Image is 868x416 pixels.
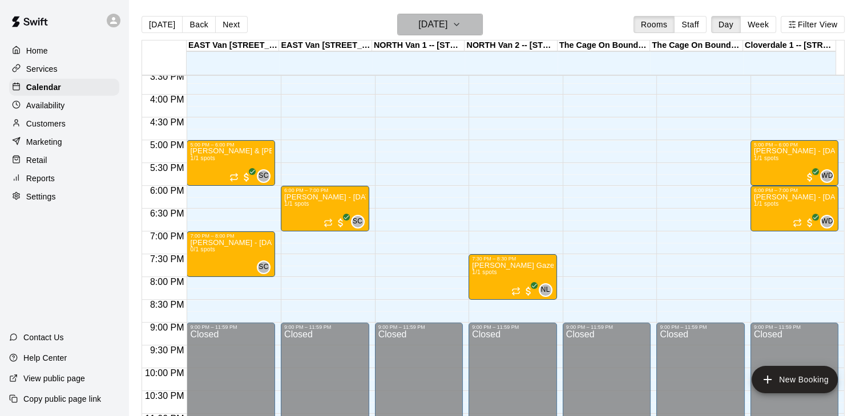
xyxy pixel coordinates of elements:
span: 1/1 spots filled [754,201,779,207]
a: Settings [9,188,119,205]
span: Recurring event [793,218,802,227]
span: 7:30 PM [147,254,187,264]
div: 7:30 PM – 8:30 PM [472,256,554,262]
div: 9:00 PM – 11:59 PM [566,324,648,330]
span: 3:30 PM [147,72,187,81]
div: The Cage On Boundary 2 -- [STREET_ADDRESS] ([PERSON_NAME] & [PERSON_NAME]), [GEOGRAPHIC_DATA] [650,40,743,51]
p: Home [26,45,48,56]
p: Copy public page link [23,393,101,405]
span: 5:00 PM [147,140,187,150]
button: Staff [674,16,706,33]
div: 6:00 PM – 7:00 PM: Troy Milonas - Sept 18, Oct 2, 9 @ Cloverdale [750,186,839,231]
span: 5:30 PM [147,163,187,173]
p: Calendar [26,81,61,93]
span: 9:00 PM [147,323,187,332]
div: The Cage On Boundary 1 -- [STREET_ADDRESS] ([PERSON_NAME] & [PERSON_NAME]), [GEOGRAPHIC_DATA] [558,40,651,51]
div: Wes Darvill [820,169,834,183]
span: 10:00 PM [142,368,187,378]
span: SC [353,216,362,227]
span: All customers have paid [241,172,252,183]
div: Shawn Chiu [257,260,271,274]
span: WD [821,170,833,182]
p: Help Center [23,352,67,364]
p: Retail [26,154,47,166]
span: 10:30 PM [142,391,187,401]
div: 7:00 PM – 8:00 PM: Amir Dosanjh - Thursday, Oct 9 @ East Van [187,231,275,277]
button: Next [215,16,247,33]
span: All customers have paid [804,217,815,229]
span: Wes Darvill [825,215,834,229]
button: [DATE] [397,14,483,35]
div: 7:00 PM – 8:00 PM [190,233,272,239]
div: 5:00 PM – 6:00 PM: George & Violet - Sept 25, Oct 2 & 9 @ EastVan [187,140,275,186]
button: Filter View [781,16,845,33]
p: Reports [26,173,55,184]
span: All customers have paid [335,217,346,229]
span: SC [259,262,268,273]
a: Calendar [9,79,119,96]
div: NORTH Van 2 -- [STREET_ADDRESS] [465,40,558,51]
span: 1/1 spots filled [190,155,215,161]
div: 5:00 PM – 6:00 PM [190,142,272,148]
div: 7:30 PM – 8:30 PM: Bennett Gaze - Sept 18 - Oct 9 @ North Van (4wks) [469,254,557,300]
div: 9:00 PM – 11:59 PM [190,324,272,330]
span: All customers have paid [804,172,815,183]
span: Recurring event [324,218,333,227]
span: All customers have paid [523,286,534,297]
button: Rooms [633,16,675,33]
a: Retail [9,152,119,169]
span: Wes Darvill [825,169,834,183]
div: Shawn Chiu [257,169,271,183]
div: Nathan Lesuer [539,283,552,297]
button: Day [711,16,741,33]
div: 9:00 PM – 11:59 PM [378,324,460,330]
button: Back [182,16,216,33]
span: Recurring event [511,287,520,296]
p: View public page [23,373,85,384]
div: EAST Van [STREET_ADDRESS] [279,40,372,51]
div: 6:00 PM – 7:00 PM: Liam Nguyen - Wednesday, Oct 1 & 8 @ East Van [281,186,369,231]
span: 4:30 PM [147,117,187,127]
p: Customers [26,118,66,129]
div: Wes Darvill [820,215,834,229]
div: Cloverdale 1 -- [STREET_ADDRESS] [743,40,836,51]
span: 6:00 PM [147,186,187,195]
span: NL [541,284,550,296]
div: 5:00 PM – 6:00 PM [754,142,835,148]
span: Shawn Chiu [261,260,271,274]
button: [DATE] [142,16,183,33]
div: 9:00 PM – 11:59 PM [754,324,835,330]
a: Customers [9,115,119,132]
a: Availability [9,97,119,114]
p: Services [26,63,58,75]
span: SC [259,170,268,182]
div: 9:00 PM – 11:59 PM [284,324,366,330]
div: EAST Van [STREET_ADDRESS] [187,40,280,51]
p: Availability [26,100,65,111]
div: 9:00 PM – 11:59 PM [472,324,554,330]
span: 6:30 PM [147,209,187,218]
span: 9:30 PM [147,345,187,355]
span: 8:30 PM [147,300,187,309]
span: 1/1 spots filled [284,201,309,207]
div: 6:00 PM – 7:00 PM [284,187,366,193]
a: Home [9,42,119,59]
button: Week [740,16,776,33]
span: 7:00 PM [147,231,187,241]
div: 9:00 PM – 11:59 PM [660,324,741,330]
div: Reports [9,170,119,187]
a: Marketing [9,133,119,150]
span: 0/1 spots filled [190,246,215,252]
span: Shawn Chiu [356,215,365,229]
a: Services [9,60,119,78]
p: Settings [26,191,56,202]
h6: [DATE] [418,17,447,32]
span: 1/1 spots filled [472,269,497,275]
